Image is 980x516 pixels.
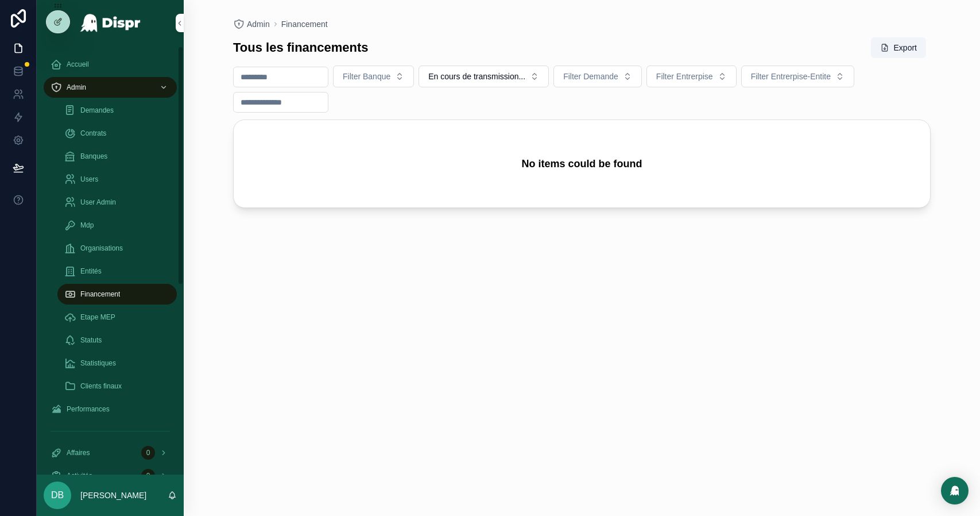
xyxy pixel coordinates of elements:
span: Admin [247,18,270,30]
span: Statuts [80,336,102,345]
span: Demandes [80,106,114,115]
a: Banques [57,146,177,167]
span: Contrats [80,129,106,138]
span: Organisations [80,244,123,253]
a: Financement [281,18,328,30]
button: Select Button [333,66,414,87]
a: Entités [57,261,177,282]
a: Contrats [57,123,177,144]
a: Organisations [57,238,177,259]
img: App logo [80,14,141,32]
a: Users [57,169,177,190]
span: Users [80,175,98,184]
span: Filter Entrerpise-Entite [751,71,831,82]
span: Affaires [67,448,90,457]
span: Mdp [80,221,94,230]
h1: Tous les financements [233,40,369,56]
span: Etape MEP [80,313,115,322]
h2: No items could be found [522,157,642,171]
span: Statistiques [80,359,116,368]
a: Admin [44,77,177,98]
div: scrollable content [37,46,184,475]
a: User Admin [57,192,177,213]
a: Statuts [57,330,177,351]
span: Activités [67,471,92,480]
button: Select Button [646,66,737,87]
a: Etape MEP [57,307,177,328]
a: Accueil [44,54,177,75]
a: Performances [44,399,177,419]
div: Open Intercom Messenger [941,477,969,505]
button: Export [871,37,926,58]
a: Clients finaux [57,376,177,396]
a: Mdp [57,215,177,236]
button: Select Button [419,66,549,87]
a: Admin [233,18,270,30]
span: Filter Demande [563,71,618,82]
span: DB [51,488,64,502]
a: Statistiques [57,353,177,373]
p: [PERSON_NAME] [80,490,146,501]
span: Clients finaux [80,382,122,391]
span: En cours de transmission... [428,71,525,82]
span: User Admin [80,198,116,207]
a: Activités0 [44,465,177,486]
div: 0 [141,446,155,460]
a: Affaires0 [44,442,177,463]
button: Select Button [553,66,642,87]
span: Filter Entrerpise [656,71,713,82]
span: Filter Banque [343,71,390,82]
span: Banques [80,152,107,161]
span: Accueil [67,60,89,69]
span: Entités [80,267,102,276]
a: Demandes [57,100,177,121]
a: Financement [57,284,177,305]
div: 0 [141,469,155,483]
button: Select Button [741,66,854,87]
span: Performances [67,405,110,414]
span: Admin [67,83,86,92]
span: Financement [80,290,120,299]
